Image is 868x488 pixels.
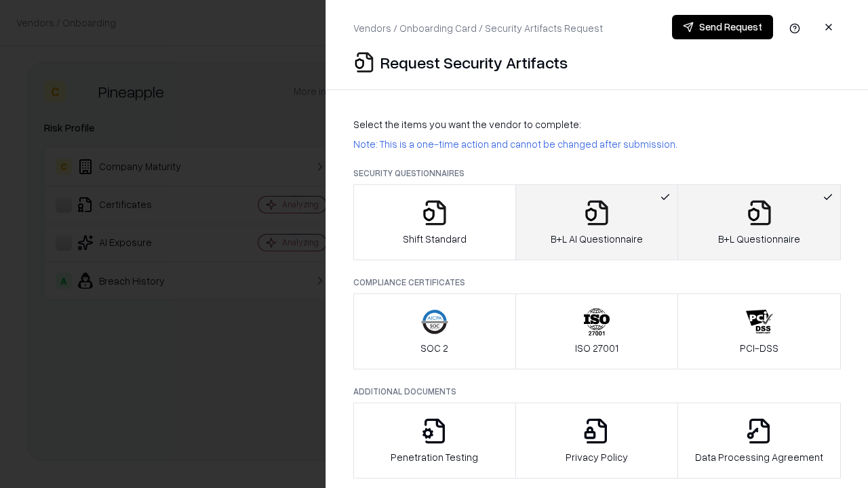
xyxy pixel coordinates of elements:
p: Vendors / Onboarding Card / Security Artifacts Request [353,21,603,35]
p: Note: This is a one-time action and cannot be changed after submission. [353,137,841,151]
p: Additional Documents [353,386,841,397]
p: Security Questionnaires [353,167,841,179]
button: ISO 27001 [515,293,679,369]
button: B+L AI Questionnaire [515,184,679,260]
button: Data Processing Agreement [677,403,841,479]
button: Privacy Policy [515,403,679,479]
p: PCI-DSS [740,341,778,355]
p: Select the items you want the vendor to complete: [353,117,841,131]
p: B+L AI Questionnaire [551,232,643,246]
button: Shift Standard [353,184,516,260]
p: Request Security Artifacts [380,52,568,73]
button: Penetration Testing [353,403,516,479]
p: Privacy Policy [566,450,628,464]
button: SOC 2 [353,293,516,369]
p: SOC 2 [420,341,448,355]
button: Send Request [672,15,773,39]
p: B+L Questionnaire [718,232,800,246]
p: Data Processing Agreement [695,450,823,464]
button: B+L Questionnaire [677,184,841,260]
button: PCI-DSS [677,293,841,369]
p: ISO 27001 [575,341,618,355]
p: Shift Standard [403,232,467,246]
p: Compliance Certificates [353,277,841,288]
p: Penetration Testing [391,450,478,464]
